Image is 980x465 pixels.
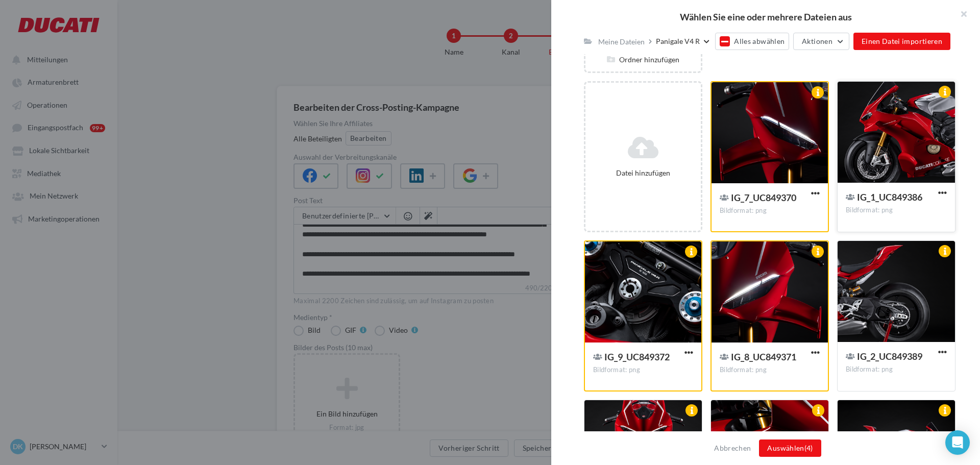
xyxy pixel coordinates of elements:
[846,206,947,215] div: Bildformat: png
[720,206,820,215] div: Bildformat: png
[802,37,832,45] span: Aktionen
[731,192,796,203] span: IG_7_UC849370
[656,36,700,46] div: Panigale V4 R
[862,37,942,45] span: Einen Datei importieren
[598,37,645,47] div: Meine Dateien
[731,351,796,362] span: IG_8_UC849371
[710,442,755,454] button: Abbrechen
[720,365,820,375] div: Bildformat: png
[604,351,670,362] span: IG_9_UC849372
[853,33,950,50] button: Einen Datei importieren
[945,430,970,455] div: Open Intercom Messenger
[846,365,947,374] div: Bildformat: png
[568,12,964,21] h2: Wählen Sie eine oder mehrere Dateien aus
[857,351,922,362] span: IG_2_UC849389
[793,33,849,50] button: Aktionen
[804,444,813,452] span: (4)
[759,439,821,457] button: Auswählen(4)
[715,33,789,50] button: Alles abwählen
[857,191,922,203] span: IG_1_UC849386
[590,168,697,178] div: Datei hinzufügen
[593,365,693,375] div: Bildformat: png
[585,55,701,65] div: Ordner hinzufügen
